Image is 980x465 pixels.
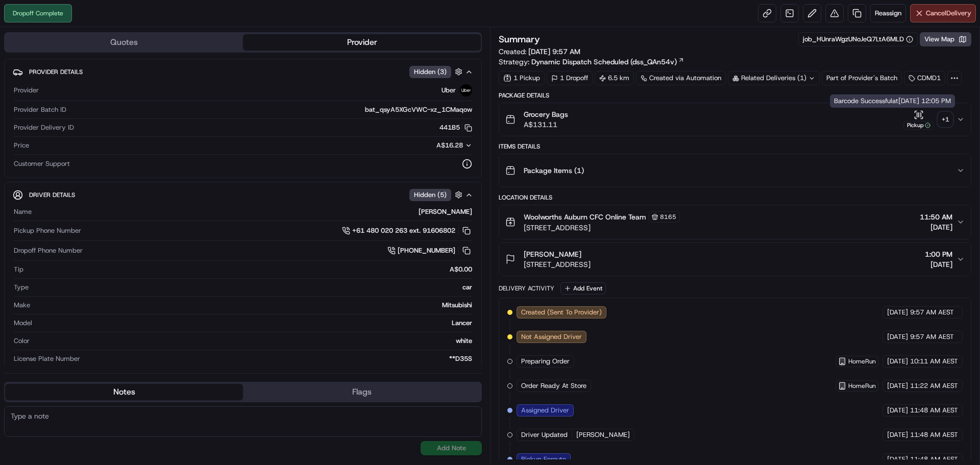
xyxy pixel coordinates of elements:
[174,101,186,113] button: Start new chat
[14,123,74,132] span: Provider Delivery ID
[531,57,677,67] span: Dynamic Dispatch Scheduled (dss_QAn54v)
[72,173,124,181] a: Powered byPylon
[5,384,243,400] button: Notes
[499,91,971,100] div: Package Details
[887,381,908,390] span: [DATE]
[870,4,906,22] button: Reassign
[531,57,684,67] a: Dynamic Dispatch Scheduled (dss_QAn54v)
[27,66,184,77] input: Got a question? Start typing here...
[892,96,951,105] span: at [DATE] 12:05 PM
[36,319,472,328] div: Lancer
[499,243,971,276] button: [PERSON_NAME][STREET_ADDRESS]1:00 PM[DATE]
[29,191,75,199] span: Driver Details
[904,71,945,85] div: CDMD1
[499,103,971,136] button: Grocery BagsA$131.11Pickup+1
[887,332,908,341] span: [DATE]
[365,105,472,114] span: bat_qsyA5XGcVWC-xz_1CMaqow
[414,190,447,200] span: Hidden ( 5 )
[409,65,465,78] button: Hidden (3)
[387,245,472,256] a: [PHONE_NUMBER]
[524,119,568,130] span: A$131.11
[102,173,124,181] span: Pylon
[14,246,83,255] span: Dropoff Phone Number
[636,71,726,85] a: Created via Automation
[35,108,129,116] div: We're available if you need us!
[29,68,83,76] span: Provider Details
[14,207,32,216] span: Name
[920,212,952,222] span: 11:50 AM
[910,332,954,341] span: 9:57 AM AEST
[499,35,540,44] h3: Summary
[499,284,554,292] div: Delivery Activity
[10,97,29,116] img: 1736555255976-a54dd68f-1ca7-489b-9aae-adbdc363a1c4
[521,308,602,317] span: Created (Sent To Provider)
[887,308,908,317] span: [DATE]
[5,34,243,51] button: Quotes
[34,301,472,310] div: Mitsubishi
[409,188,465,201] button: Hidden (5)
[521,332,582,341] span: Not Assigned Driver
[887,406,908,415] span: [DATE]
[521,455,566,464] span: Pickup Enroute
[887,357,908,366] span: [DATE]
[910,455,958,464] span: 11:48 AM AEST
[14,265,23,274] span: Tip
[521,406,569,415] span: Assigned Driver
[560,282,606,295] button: Add Event
[830,94,955,108] div: Barcode Successful
[6,144,82,162] a: 📗Knowledge Base
[887,455,908,464] span: [DATE]
[82,144,168,162] a: 💻API Documentation
[10,10,31,31] img: Nash
[10,41,186,57] p: Welcome 👋
[903,121,934,130] div: Pickup
[436,141,463,150] span: A$16.28
[14,283,29,292] span: Type
[14,105,66,114] span: Provider Batch ID
[576,430,630,439] span: [PERSON_NAME]
[910,381,958,390] span: 11:22 AM AEST
[803,35,913,44] div: job_HUnraWgzUNoJeQ7LtA6MLD
[547,71,593,85] div: 1 Dropoff
[920,32,971,46] button: View Map
[14,86,39,95] span: Provider
[875,9,901,18] span: Reassign
[10,149,18,157] div: 📗
[524,223,680,233] span: [STREET_ADDRESS]
[352,226,455,235] span: +61 480 020 263 ext. 91606802
[903,110,934,130] button: Pickup
[14,159,70,168] span: Customer Support
[524,249,581,259] span: [PERSON_NAME]
[903,110,952,130] button: Pickup+1
[442,86,456,95] span: Uber
[14,301,30,310] span: Make
[910,406,958,415] span: 11:48 AM AEST
[595,71,634,85] div: 6.5 km
[910,308,954,317] span: 9:57 AM AEST
[342,225,472,236] a: +61 480 020 263 ext. 91606802
[20,148,78,158] span: Knowledge Base
[14,226,81,235] span: Pickup Phone Number
[35,97,167,108] div: Start new chat
[243,384,481,400] button: Flags
[14,336,30,346] span: Color
[528,47,580,56] span: [DATE] 9:57 AM
[925,249,952,259] span: 1:00 PM
[460,84,472,96] img: uber-new-logo.jpeg
[887,430,908,439] span: [DATE]
[660,213,676,221] span: 8165
[524,212,646,222] span: Woolworths Auburn CFC Online Team
[910,357,958,366] span: 10:11 AM AEST
[499,205,971,239] button: Woolworths Auburn CFC Online Team8165[STREET_ADDRESS]11:50 AM[DATE]
[499,57,684,67] div: Strategy:
[524,165,584,176] span: Package Items ( 1 )
[414,67,447,77] span: Hidden ( 3 )
[28,265,472,274] div: A$0.00
[728,71,820,85] div: Related Deliveries (1)
[499,193,971,202] div: Location Details
[14,354,80,363] span: License Plate Number
[36,207,472,216] div: [PERSON_NAME]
